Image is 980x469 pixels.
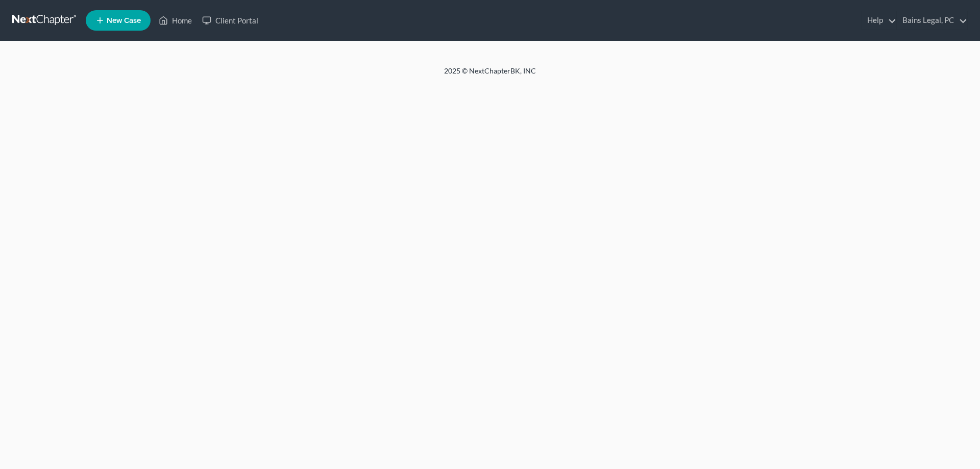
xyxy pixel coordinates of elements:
[862,11,896,30] a: Help
[154,11,197,30] a: Home
[197,11,263,30] a: Client Portal
[897,11,967,30] a: Bains Legal, PC
[86,10,151,31] new-legal-case-button: New Case
[199,66,781,84] div: 2025 © NextChapterBK, INC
